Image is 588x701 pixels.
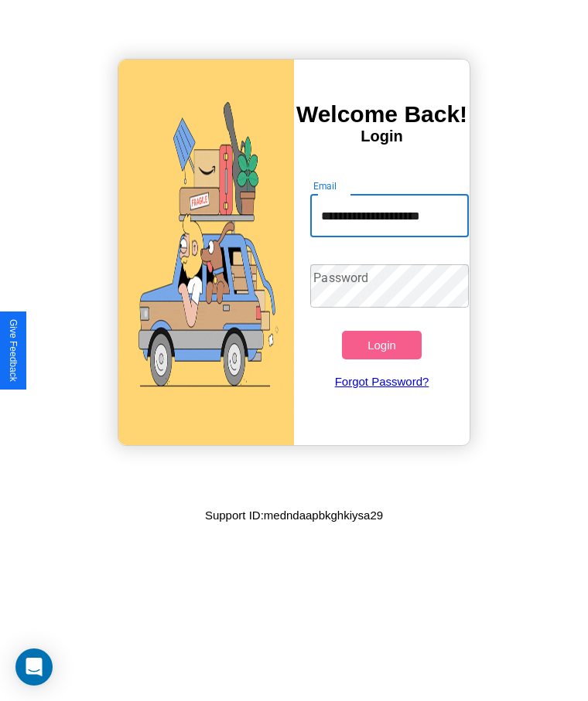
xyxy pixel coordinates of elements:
[205,505,383,526] p: Support ID: medndaapbkghkiysa29
[8,319,19,382] div: Give Feedback
[303,359,460,403] a: Forgot Password?
[294,101,470,128] h3: Welcome Back!
[294,128,470,145] h4: Login
[15,648,53,686] div: Open Intercom Messenger
[313,179,337,192] label: Email
[118,60,294,445] img: gif
[342,331,421,359] button: Login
